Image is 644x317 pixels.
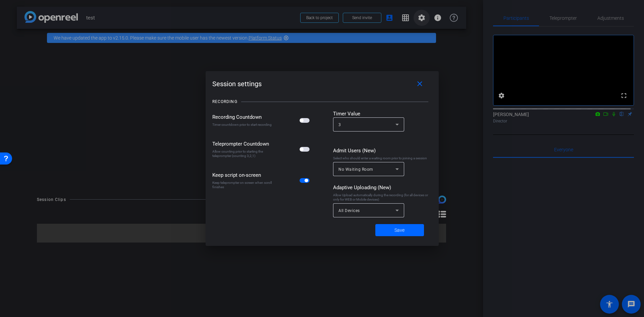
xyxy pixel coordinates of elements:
[212,122,274,127] div: Timer countdown prior to start recording
[375,224,424,236] button: Save
[333,110,432,117] div: Timer Value
[212,140,274,148] div: Teleprompter Countdown
[212,78,432,90] div: Session settings
[333,184,432,191] div: Adaptive Uploading (New)
[212,171,274,179] div: Keep script on-screen
[333,193,432,202] div: Allow Upload automatically during the recording (for all devices or only for WEB or Mobile devices)
[338,167,373,172] span: No Waiting Room
[212,98,237,105] div: RECORDING
[338,122,341,127] span: 3
[212,93,432,110] openreel-title-line: RECORDING
[333,147,432,154] div: Admit Users (New)
[416,80,424,88] mat-icon: close
[338,208,360,213] span: All Devices
[394,227,405,234] span: Save
[212,113,274,121] div: Recording Countdown
[333,156,432,160] div: Select who should enter a waiting room prior to joining a session
[212,180,274,189] div: Keep teleprompter on screen when scroll finishes
[212,149,274,158] div: Allow counting prior to starting the teleprompter (counting 3,2,1)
